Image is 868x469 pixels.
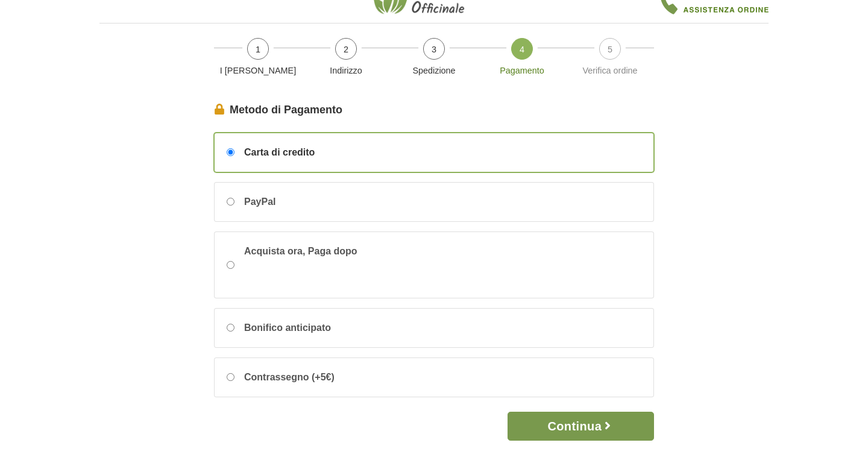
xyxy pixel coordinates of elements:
span: Bonifico anticipato [244,321,331,335]
span: PayPal [244,195,275,209]
button: Continua [508,412,654,441]
p: I [PERSON_NAME] [219,65,297,78]
input: Acquista ora, Paga dopo [227,261,234,269]
span: Acquista ora, Paga dopo [244,244,425,286]
span: 4 [511,38,533,60]
p: Indirizzo [307,65,385,78]
span: 1 [247,38,269,60]
p: Spedizione [395,65,473,78]
span: 3 [423,38,445,60]
legend: Metodo di Pagamento [214,102,654,118]
input: Contrassegno (+5€) [227,373,234,381]
span: Contrassegno (+5€) [244,370,335,385]
span: 2 [335,38,357,60]
iframe: PayPal Message 1 [244,259,425,282]
input: PayPal [227,198,234,206]
p: Pagamento [483,65,561,78]
input: Carta di credito [227,148,234,156]
span: Carta di credito [244,145,315,160]
input: Bonifico anticipato [227,324,234,332]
